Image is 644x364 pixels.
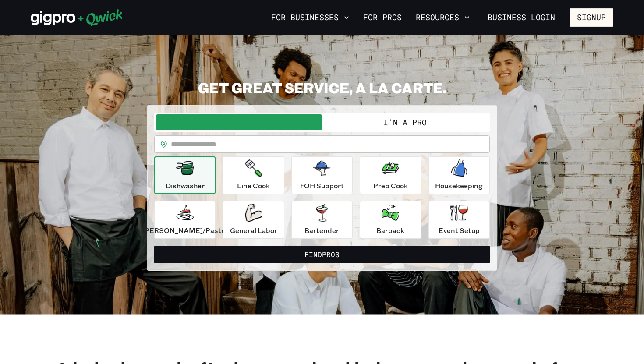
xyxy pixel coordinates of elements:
[360,10,405,25] a: For Pros
[435,180,483,191] p: Housekeeping
[223,156,284,194] button: Line Cook
[428,156,490,194] button: Housekeeping
[166,180,205,191] p: Dishwasher
[360,156,421,194] button: Prep Cook
[570,8,613,27] button: Signup
[154,246,490,263] button: FindPros
[156,114,322,130] button: I'm a Business
[322,114,488,130] button: I'm a Pro
[154,201,216,239] button: [PERSON_NAME]/Pastry
[304,225,339,236] p: Bartender
[480,8,563,27] a: Business Login
[360,201,421,239] button: Barback
[300,180,344,191] p: FOH Support
[268,10,353,25] button: For Businesses
[230,225,277,236] p: General Labor
[439,225,480,236] p: Event Setup
[147,79,497,96] h2: GET GREAT SERVICE, A LA CARTE.
[428,201,490,239] button: Event Setup
[142,225,228,236] p: [PERSON_NAME]/Pastry
[291,156,353,194] button: FOH Support
[412,10,473,25] button: Resources
[376,225,404,236] p: Barback
[237,180,270,191] p: Line Cook
[373,180,408,191] p: Prep Cook
[291,201,353,239] button: Bartender
[223,201,284,239] button: General Labor
[154,156,216,194] button: Dishwasher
